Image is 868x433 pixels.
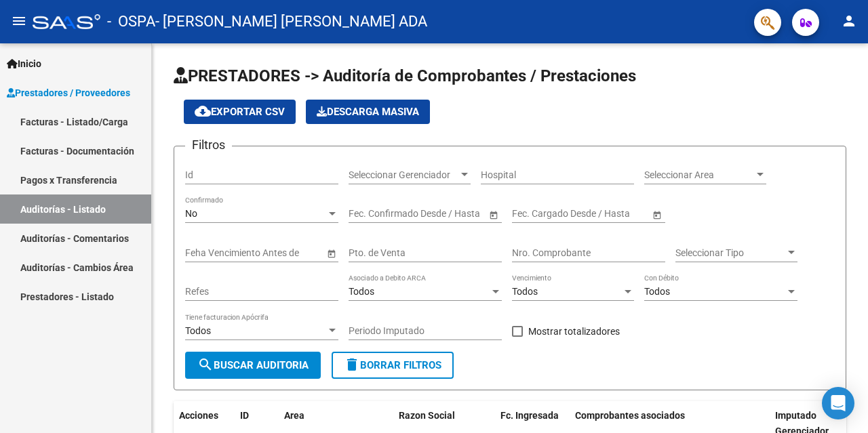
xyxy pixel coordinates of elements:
[197,359,309,371] span: Buscar Auditoria
[349,169,458,181] span: Seleccionar Gerenciador
[399,410,455,421] span: Razon Social
[240,410,249,421] span: ID
[317,106,419,118] span: Descarga Masiva
[185,136,232,154] h3: Filtros
[197,356,214,373] mat-icon: search
[575,410,685,421] span: Comprobantes asociados
[410,208,476,220] input: Fecha fin
[7,85,130,100] span: Prestadores / Proveedores
[332,352,454,379] button: Borrar Filtros
[841,13,857,29] mat-icon: person
[195,103,211,119] mat-icon: cloud_download
[349,286,374,297] span: Todos
[185,325,211,336] span: Todos
[512,208,561,220] input: Fecha inicio
[822,387,854,419] div: Open Intercom Messenger
[349,208,398,220] input: Fecha inicio
[185,208,197,219] span: No
[174,66,636,85] span: PRESTADORES -> Auditoría de Comprobantes / Prestaciones
[344,356,360,373] mat-icon: delete
[185,352,321,379] button: Buscar Auditoria
[284,410,304,421] span: Area
[675,247,785,259] span: Seleccionar Tipo
[184,100,296,124] button: Exportar CSV
[155,7,427,37] span: - [PERSON_NAME] [PERSON_NAME] ADA
[573,208,639,220] input: Fecha fin
[644,169,754,181] span: Seleccionar Area
[486,207,500,222] button: Open calendar
[195,106,285,118] span: Exportar CSV
[179,410,218,421] span: Acciones
[107,7,155,37] span: - OSPA
[650,207,664,222] button: Open calendar
[11,13,27,29] mat-icon: menu
[344,359,441,371] span: Borrar Filtros
[528,323,620,339] span: Mostrar totalizadores
[7,56,41,71] span: Inicio
[324,246,338,260] button: Open calendar
[644,286,670,297] span: Todos
[306,100,430,124] app-download-masive: Descarga masiva de comprobantes (adjuntos)
[306,100,430,124] button: Descarga Masiva
[512,286,538,297] span: Todos
[500,410,559,421] span: Fc. Ingresada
